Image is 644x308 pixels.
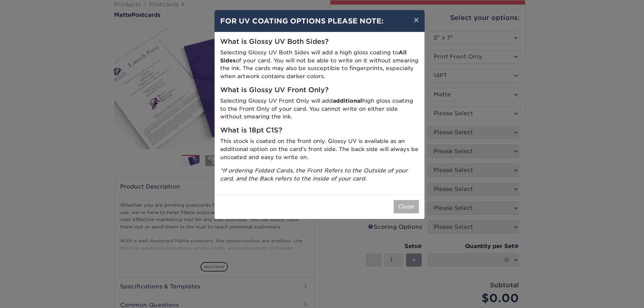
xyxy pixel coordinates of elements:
h4: FOR UV COATING OPTIONS PLEASE NOTE: [220,16,419,26]
p: This stock is coated on the front only. Glossy UV is available as an additional option on the car... [220,137,419,161]
h5: What is 18pt C1S? [220,126,419,135]
strong: additional [333,97,362,104]
h5: What is Glossy UV Front Only? [220,86,419,94]
p: Selecting Glossy UV Both Sides will add a high gloss coating to of your card. You will not be abl... [220,49,419,81]
p: Selecting Glossy UV Front Only will add high gloss coating to the Front Only of your card. You ca... [220,97,419,121]
button: × [408,10,424,30]
strong: All Sides [220,49,407,64]
i: *If ordering Folded Cards, the Front Refers to the Outside of your card, and the Back refers to t... [220,167,408,182]
h5: What is Glossy UV Both Sides? [220,38,419,46]
button: Close [394,200,419,213]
